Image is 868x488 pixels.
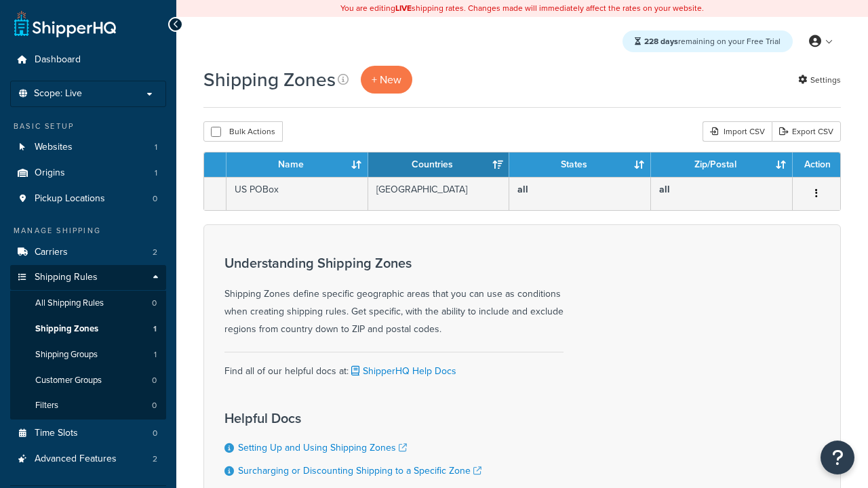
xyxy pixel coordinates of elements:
[155,167,157,179] span: 1
[10,393,166,418] a: Filters 0
[35,453,117,465] span: Advanced Features
[10,47,166,73] a: Dashboard
[821,441,854,474] button: Open Resource Center
[224,352,564,380] div: Find all of our helpful docs at:
[238,441,407,455] a: Setting Up and Using Shipping Zones
[10,265,166,420] li: Shipping Rules
[153,323,157,335] span: 1
[509,152,651,177] th: States: activate to sort column ascending
[703,121,772,142] div: Import CSV
[152,298,157,309] span: 0
[10,368,166,393] li: Customer Groups
[35,323,98,335] span: Shipping Zones
[793,152,840,177] th: Action
[203,66,336,93] h1: Shipping Zones
[368,177,510,210] td: [GEOGRAPHIC_DATA]
[349,364,456,378] a: ShipperHQ Help Docs
[10,186,166,211] a: Pickup Locations 0
[10,225,166,237] div: Manage Shipping
[224,411,481,426] h3: Helpful Docs
[224,256,564,270] h3: Understanding Shipping Zones
[10,447,166,472] li: Advanced Features
[10,368,166,393] a: Customer Groups 0
[10,421,166,446] li: Time Slots
[35,375,102,386] span: Customer Groups
[10,447,166,472] a: Advanced Features 2
[153,428,157,439] span: 0
[35,349,98,361] span: Shipping Groups
[10,240,166,265] a: Carriers 2
[10,135,166,160] li: Websites
[10,421,166,446] a: Time Slots 0
[35,193,105,205] span: Pickup Locations
[798,70,841,89] a: Settings
[35,428,78,439] span: Time Slots
[155,142,157,153] span: 1
[10,342,166,367] a: Shipping Groups 1
[517,182,528,197] b: all
[224,256,564,338] div: Shipping Zones define specific geographic areas that you can use as conditions when creating ship...
[35,298,104,309] span: All Shipping Rules
[35,54,81,66] span: Dashboard
[153,453,157,465] span: 2
[10,317,166,342] li: Shipping Zones
[153,193,157,205] span: 0
[372,72,401,87] span: + New
[644,35,678,47] strong: 228 days
[35,142,73,153] span: Websites
[35,247,68,258] span: Carriers
[154,349,157,361] span: 1
[10,161,166,186] li: Origins
[10,291,166,316] li: All Shipping Rules
[361,66,412,94] a: + New
[153,247,157,258] span: 2
[35,400,58,411] span: Filters
[35,272,98,283] span: Shipping Rules
[772,121,841,142] a: Export CSV
[10,161,166,186] a: Origins 1
[651,152,793,177] th: Zip/Postal: activate to sort column ascending
[10,121,166,132] div: Basic Setup
[35,167,65,179] span: Origins
[203,121,283,142] button: Bulk Actions
[152,375,157,386] span: 0
[623,30,793,52] div: remaining on your Free Trial
[10,186,166,211] li: Pickup Locations
[14,10,116,37] a: ShipperHQ Home
[10,135,166,160] a: Websites 1
[10,265,166,290] a: Shipping Rules
[10,342,166,367] li: Shipping Groups
[10,317,166,342] a: Shipping Zones 1
[10,393,166,418] li: Filters
[152,400,157,411] span: 0
[368,152,510,177] th: Countries: activate to sort column ascending
[10,240,166,265] li: Carriers
[659,182,670,197] b: all
[395,2,412,14] b: LIVE
[34,88,82,100] span: Scope: Live
[10,291,166,316] a: All Shipping Rules 0
[226,152,368,177] th: Name: activate to sort column ascending
[238,464,481,478] a: Surcharging or Discounting Shipping to a Specific Zone
[226,177,368,210] td: US POBox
